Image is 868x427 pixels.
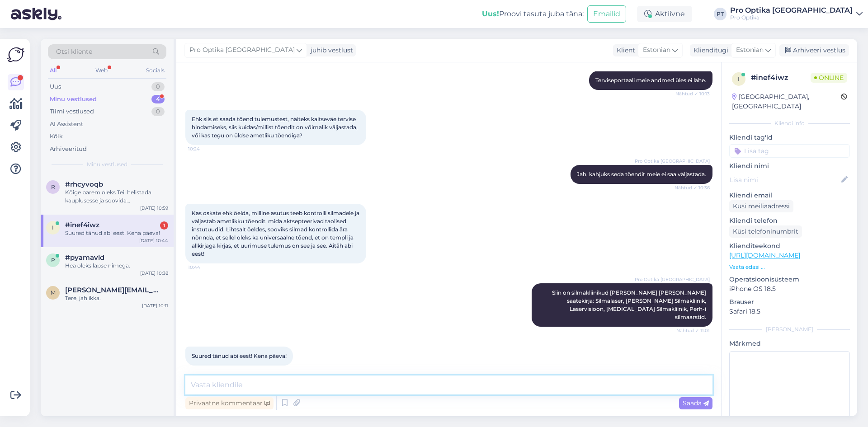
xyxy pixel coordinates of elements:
div: # inef4iwz [751,72,811,83]
div: Küsi meiliaadressi [729,200,793,212]
div: Arhiveeritud [50,145,87,154]
p: Märkmed [729,339,850,348]
p: iPhone OS 18.5 [729,284,850,294]
p: Klienditeekond [729,241,850,251]
span: Nähtud ✓ 10:36 [675,184,710,191]
div: [DATE] 10:11 [142,302,168,309]
div: Privaatne kommentaar [185,397,274,409]
div: Socials [144,65,166,76]
div: PT [714,8,726,20]
div: Kõik [50,132,63,141]
span: Terviseportaali meie andmed üles ei lähe. [595,77,706,84]
div: All [48,65,58,76]
div: Kõige parem oleks Teil helistada kauplusesse ja soovida nägemiskontrolli tema juurde. [65,188,168,205]
span: r [51,183,55,190]
span: Otsi kliente [56,47,92,56]
span: Saada [683,399,709,407]
div: Minu vestlused [50,95,97,104]
div: Aktiivne [637,6,692,22]
div: Kliendi info [729,119,850,127]
p: Kliendi tag'id [729,133,850,142]
span: #rhcyvoqb [65,180,103,188]
div: 0 [151,82,165,91]
div: Uus [50,82,61,91]
div: [DATE] 10:59 [140,205,168,211]
div: 0 [151,107,165,116]
span: Kas oskate ehk öelda, milline asutus teeb kontrolli silmadele ja väljastab ametlikku tõendit, mid... [192,210,361,257]
span: m [51,289,56,296]
span: #pyamavld [65,253,104,262]
div: Arhiveeri vestlus [779,44,849,56]
p: Operatsioonisüsteem [729,275,850,284]
span: Siin on silmakliinikud [PERSON_NAME] [PERSON_NAME] saatekirja: Silmalaser, [PERSON_NAME] Silmakli... [552,289,708,320]
span: #inef4iwz [65,221,99,229]
span: i [738,75,740,82]
p: Vaata edasi ... [729,263,850,271]
div: Hea oleks lapse nimega. [65,262,168,270]
div: 4 [151,95,165,104]
span: Minu vestlused [87,160,127,169]
input: Lisa nimi [730,175,840,185]
span: 10:44 [188,264,222,271]
span: Estonian [643,45,670,55]
div: Klienditugi [690,46,728,55]
span: Suured tänud abi eest! Kena päeva! [192,352,287,359]
div: Klient [613,46,635,55]
span: Nähtud ✓ 10:13 [675,90,710,97]
span: Estonian [736,45,764,55]
span: Pro Optika [GEOGRAPHIC_DATA] [189,45,295,55]
span: 11:03 [188,366,222,373]
div: [PERSON_NAME] [729,325,850,333]
div: Web [94,65,109,76]
img: Askly Logo [7,46,24,63]
span: p [51,257,55,263]
p: Kliendi email [729,191,850,200]
span: Pro Optika [GEOGRAPHIC_DATA] [635,276,710,283]
span: Ehk siis et saada tõend tulemustest, näiteks kaitseväe tervise hindamiseks, siis kuidas/millist t... [192,116,359,139]
div: Proovi tasuta juba täna: [482,9,584,19]
span: marek.varov@mail.ee [65,286,159,294]
span: Jah, kahjuks seda tõendit meie ei saa väljastada. [577,171,706,178]
div: Tiimi vestlused [50,107,94,116]
div: 1 [160,221,168,230]
div: [DATE] 10:38 [140,270,168,277]
input: Lisa tag [729,144,850,158]
div: AI Assistent [50,120,83,129]
p: Kliendi nimi [729,161,850,171]
div: [GEOGRAPHIC_DATA], [GEOGRAPHIC_DATA] [732,92,841,111]
p: Brauser [729,297,850,307]
div: [DATE] 10:44 [139,237,168,244]
a: [URL][DOMAIN_NAME] [729,251,800,259]
div: Pro Optika [GEOGRAPHIC_DATA] [730,7,853,14]
div: Tere, jah ikka. [65,294,168,302]
div: juhib vestlust [307,46,353,55]
p: Kliendi telefon [729,216,850,225]
span: Nähtud ✓ 11:01 [676,327,710,334]
b: Uus! [482,9,499,18]
a: Pro Optika [GEOGRAPHIC_DATA]Pro Optika [730,7,863,21]
span: Pro Optika [GEOGRAPHIC_DATA] [635,158,710,164]
span: i [52,224,54,231]
button: Emailid [587,5,626,23]
span: 10:24 [188,145,222,152]
div: Küsi telefoninumbrit [729,225,802,238]
p: Safari 18.5 [729,307,850,316]
div: Pro Optika [730,14,853,21]
span: Online [811,73,847,83]
div: Suured tänud abi eest! Kena päeva! [65,229,168,237]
